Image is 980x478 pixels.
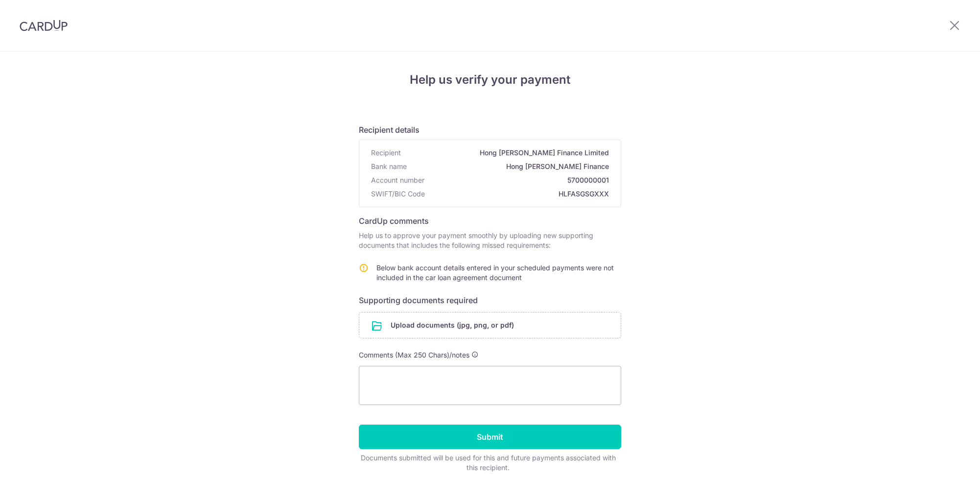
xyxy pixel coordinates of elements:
input: Submit [359,425,621,449]
div: Upload documents (jpg, png, or pdf) [359,312,621,338]
span: HLFASGSGXXX [429,189,609,199]
span: Recipient [371,148,401,158]
span: Hong [PERSON_NAME] Finance Limited [405,148,609,158]
span: 5700000001 [428,175,609,185]
span: Bank name [371,162,407,171]
h6: CardUp comments [359,215,621,227]
span: SWIFT/BIC Code [371,189,425,199]
h6: Recipient details [359,124,621,136]
h4: Help us verify your payment [359,71,621,89]
h6: Supporting documents required [359,294,621,306]
img: CardUp [20,20,68,31]
span: Hong [PERSON_NAME] Finance [411,162,609,171]
span: Below bank account details entered in your scheduled payments were not included in the car loan a... [376,263,614,282]
div: Documents submitted will be used for this and future payments associated with this recipient. [359,453,617,473]
span: Account number [371,175,424,185]
span: Comments (Max 250 Chars)/notes [359,351,469,359]
p: Help us to approve your payment smoothly by uploading new supporting documents that includes the ... [359,231,621,250]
